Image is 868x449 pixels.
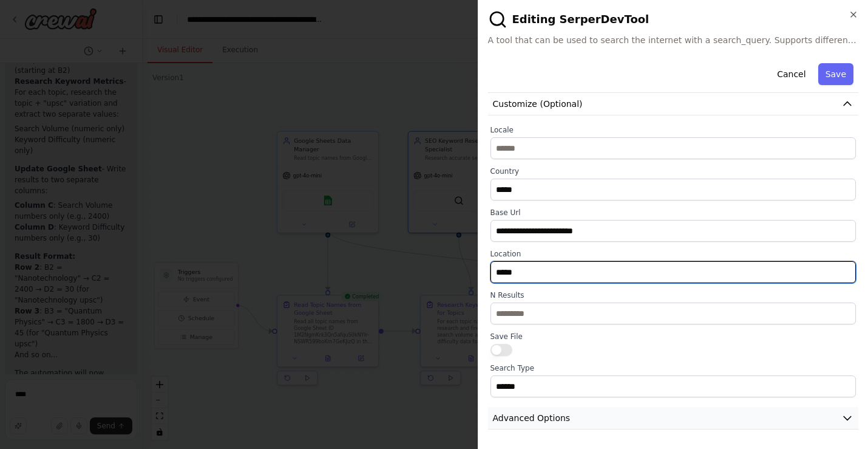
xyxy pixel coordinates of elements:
img: SerperDevTool [488,10,507,29]
button: Save [818,63,853,85]
button: Customize (Optional) [488,93,859,115]
label: Save File [490,332,856,341]
label: N Results [490,290,856,300]
span: A tool that can be used to search the internet with a search_query. Supports different search typ... [488,34,859,46]
span: Customize (Optional) [493,98,583,110]
label: Search Type [490,363,856,373]
label: Location [490,249,856,259]
label: Country [490,166,856,176]
button: Advanced Options [488,407,859,430]
label: Base Url [490,208,856,218]
span: Advanced Options [493,412,571,424]
button: Cancel [770,63,813,85]
label: Locale [490,125,856,135]
h2: Editing SerperDevTool [488,10,859,29]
